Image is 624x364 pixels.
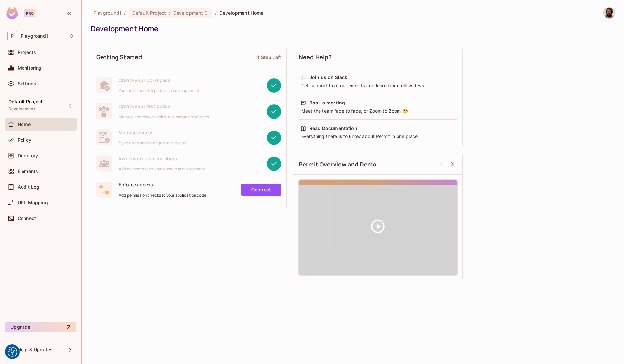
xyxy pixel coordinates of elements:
span: Permit Overview and Demo [299,160,377,168]
span: Manage access [119,129,186,135]
span: Your home base for permission management [119,88,199,93]
span: Add permission checks to your application code [119,193,206,198]
span: Directory [18,153,38,158]
div: Book a meeting [309,100,345,106]
span: Connect [18,216,36,221]
span: Help & Updates [18,347,53,352]
button: Consent Preferences [8,347,17,357]
div: Meet the team face to face, or Zoom to Zoom 😉 [301,108,455,114]
span: Monitoring [18,65,42,71]
span: Getting Started [96,53,142,61]
span: URL Mapping [18,200,48,205]
div: Read Documentation [309,125,357,132]
span: Audit Log [18,184,39,190]
span: the active workspace [93,10,121,16]
img: SReyMgAAAABJRU5ErkJggg== [6,7,18,19]
div: Join us on Slack [309,74,347,81]
span: Add members to this workspace or environment [119,166,206,172]
span: : [169,10,171,16]
div: Development Home [91,24,612,34]
li: / [124,10,126,16]
div: 1 Step Left [257,54,281,60]
span: Workspace: Playground1 [21,33,48,39]
img: Chilla, Dominik [604,8,615,18]
span: Default Project [8,99,42,104]
div: Pro [24,9,35,17]
span: Sync users and manage their access [119,140,186,146]
span: Create your first policy [119,103,209,109]
span: Create your workspace [119,77,199,83]
span: Projects [18,50,36,55]
span: Home [18,122,31,127]
span: P [7,31,17,40]
span: Development Home [219,10,263,16]
span: Development [8,106,35,112]
span: Enforce access [119,182,206,188]
div: Get support from out experts and learn from fellow devs [301,82,455,89]
img: Revisit consent button [8,347,17,357]
span: Settings [18,81,36,86]
span: Elements [18,169,38,174]
span: Need Help? [299,53,332,61]
div: Everything there is to know about Permit in one place [301,133,455,140]
span: Development [173,10,203,16]
li: / [215,10,217,16]
a: Connect [241,184,281,196]
button: Upgrade [5,322,76,332]
span: Default Project [133,10,166,16]
span: Manage access with roles, actions and resources [119,114,209,119]
span: Policy [18,137,31,143]
span: Invite your team members [119,155,206,162]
